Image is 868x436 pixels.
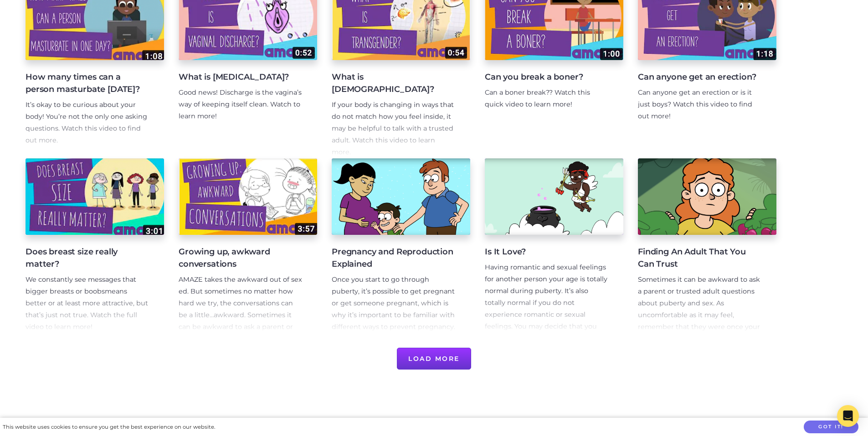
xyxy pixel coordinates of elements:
[638,246,762,270] h4: Finding An Adult That You Can Trust
[332,158,470,333] a: Pregnancy and Reproduction Explained Once you start to go through puberty, it’s possible to get p...
[179,71,303,83] h4: What is [MEDICAL_DATA]?
[638,87,762,122] p: Can anyone get an erection or is it just boys? Watch this video to find out more!
[332,99,456,158] p: If your body is changing in ways that do not match how you feel inside, it may be helpful to talk...
[3,422,215,432] div: This website uses cookies to ensure you get the best experience on our website.
[638,158,776,333] a: Finding An Adult That You Can Trust Sometimes it can be awkward to ask a parent or trusted adult ...
[26,246,149,270] h4: Does breast size really matter?
[26,99,149,147] p: It’s okay to be curious about your body! You’re not the only one asking questions. Watch this vid...
[485,246,609,258] h4: Is It Love?
[485,71,609,83] h4: Can you break a boner?
[179,87,303,122] p: Good news! Discharge is the vagina’s way of keeping itself clean. Watch to learn more!
[804,421,858,434] button: Got it!
[179,246,303,270] h4: Growing up, awkward conversations
[332,71,456,96] h4: What is [DEMOGRAPHIC_DATA]?
[26,275,136,295] span: We constantly see messages that bigger breasts or boobs
[397,348,471,370] button: Load More
[332,246,456,270] h4: Pregnancy and Reproduction Explained
[837,405,859,427] div: Open Intercom Messenger
[26,71,149,96] h4: How many times can a person masturbate [DATE]?
[638,71,762,83] h4: Can anyone get an erection?
[26,158,164,333] a: Does breast size really matter? We constantly see messages that bigger breasts or boobsmeans bett...
[485,87,609,111] p: Can a boner break?? Watch this quick video to learn more!
[638,274,762,427] p: Sometimes it can be awkward to ask a parent or trusted adult questions about puberty and sex. As ...
[179,158,317,333] a: Growing up, awkward conversations AMAZE takes the awkward out of sex ed. But sometimes no matter ...
[485,158,623,333] a: Is It Love? Having romantic and sexual feelings for another person your age is totally normal dur...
